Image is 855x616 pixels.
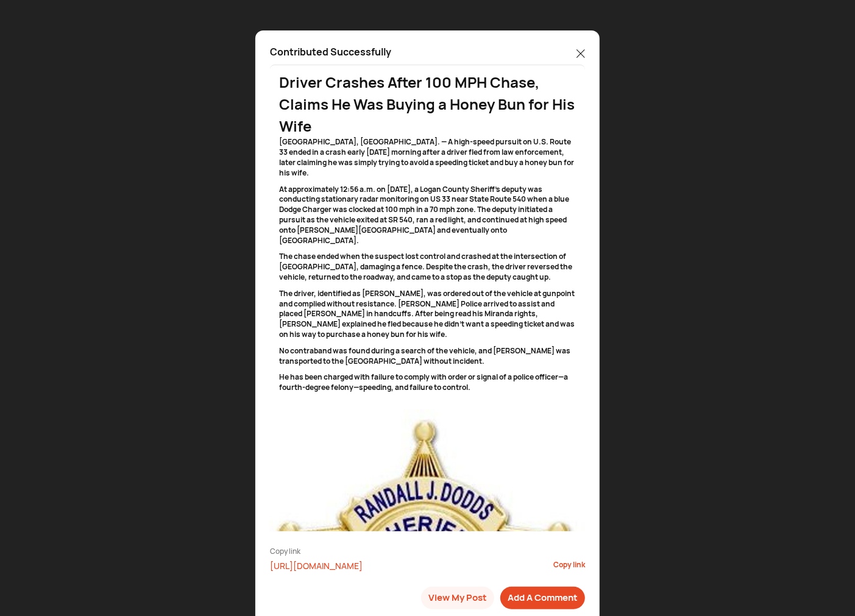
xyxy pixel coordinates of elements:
div: Copy link [553,559,585,572]
p: Contributed Successfully [270,45,391,58]
button: Add A Comment [500,587,585,609]
p: [GEOGRAPHIC_DATA], [GEOGRAPHIC_DATA]. — A high-speed pursuit on U.S. Route 33 ended in a crash ea... [279,137,576,178]
img: resizeImage [270,409,585,531]
div: Driver Crashes After 100 MPH Chase, Claims He Was Buying a Honey Bun for His Wife [279,71,576,137]
p: No contraband was found during a search of the vehicle, and [PERSON_NAME] was transported to the ... [279,346,576,367]
div: Copy link [270,546,585,557]
p: The driver, identified as [PERSON_NAME], was ordered out of the vehicle at gunpoint and complied ... [279,289,576,340]
button: View My Post [421,587,494,609]
p: He has been charged with failure to comply with order or signal of a police officer—a fourth-degr... [279,372,576,393]
p: The chase ended when the suspect lost control and crashed at the intersection of [GEOGRAPHIC_DATA... [279,252,576,282]
p: At approximately 12:56 a.m. on [DATE], a Logan County Sheriff’s deputy was conducting stationary ... [279,185,576,246]
div: [URL][DOMAIN_NAME] [270,559,537,572]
